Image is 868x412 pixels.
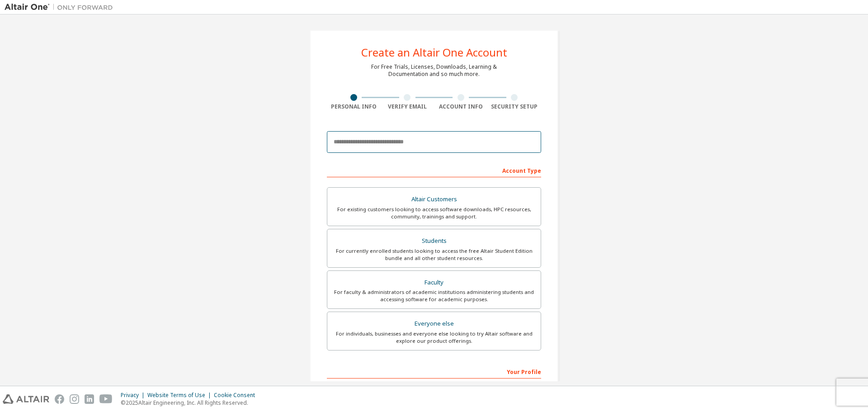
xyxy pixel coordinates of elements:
[333,330,535,345] div: For individuals, businesses and everyone else looking to try Altair software and explore our prod...
[214,392,260,399] div: Cookie Consent
[85,394,94,404] img: linkedin.svg
[333,206,535,220] div: For existing customers looking to access software downloads, HPC resources, community, trainings ...
[147,392,214,399] div: Website Terms of Use
[333,193,535,206] div: Altair Customers
[99,394,113,404] img: youtube.svg
[371,63,497,78] div: For Free Trials, Licenses, Downloads, Learning & Documentation and so much more.
[488,103,542,110] div: Security Setup
[327,364,541,379] div: Your Profile
[434,103,488,110] div: Account Info
[333,235,535,247] div: Students
[333,276,535,289] div: Faculty
[121,399,260,407] p: © 2025 Altair Engineering, Inc. All Rights Reserved.
[381,103,434,110] div: Verify Email
[121,392,147,399] div: Privacy
[5,3,118,12] img: Altair One
[333,247,535,262] div: For currently enrolled students looking to access the free Altair Student Edition bundle and all ...
[3,394,49,404] img: altair_logo.svg
[333,289,535,303] div: For faculty & administrators of academic institutions administering students and accessing softwa...
[327,163,541,177] div: Account Type
[55,394,64,404] img: facebook.svg
[333,317,535,330] div: Everyone else
[327,103,381,110] div: Personal Info
[70,394,79,404] img: instagram.svg
[361,47,507,58] div: Create an Altair One Account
